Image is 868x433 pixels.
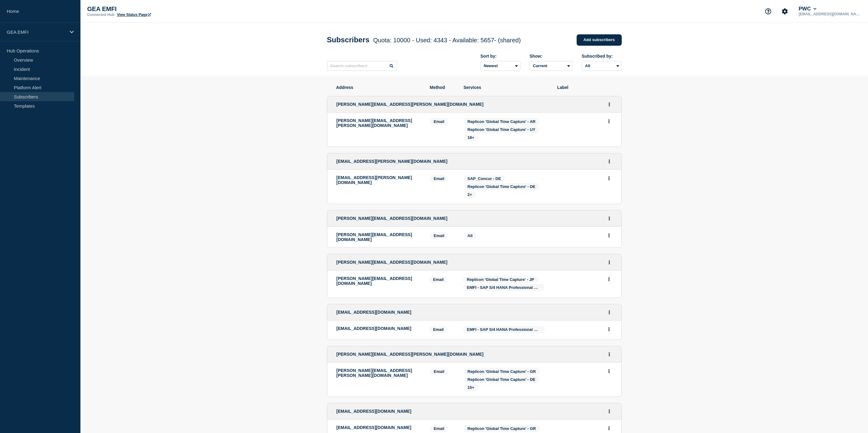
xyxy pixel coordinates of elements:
span: Label [557,85,613,90]
span: EMFI - SAP S/4 HANA Professional Cloud - JP [467,285,554,290]
span: Replicon 'Global Time Capture' - UY [468,127,535,132]
span: [EMAIL_ADDRESS][DOMAIN_NAME] [337,409,411,414]
p: [EMAIL_ADDRESS][DOMAIN_NAME] [797,12,861,16]
span: All [468,233,473,238]
a: Add subscribers [577,34,622,46]
span: Replicon 'Global Time Capture' - JP [467,277,534,282]
select: Sort by [481,61,520,71]
p: GEA EMFI [7,29,66,35]
div: Show: [530,54,573,59]
button: Actions [605,366,613,376]
button: PWC [797,6,818,12]
span: [PERSON_NAME][EMAIL_ADDRESS][DOMAIN_NAME] [337,216,448,221]
span: Replicon 'Global Time Capture' - AR [468,119,535,124]
span: Email [430,175,449,182]
p: [PERSON_NAME][EMAIL_ADDRESS][DOMAIN_NAME] [337,232,421,242]
span: 2+ [468,192,472,197]
span: Address [336,85,421,90]
button: Actions [605,407,613,416]
button: Actions [605,214,613,223]
span: Email [429,276,448,283]
span: SAP_Concur - DE [468,176,501,181]
button: Actions [605,308,613,317]
span: Email [430,118,449,125]
button: Actions [605,100,613,109]
button: Account settings [778,5,791,18]
span: [EMAIL_ADDRESS][DOMAIN_NAME] [337,310,411,315]
button: Support [762,5,775,18]
span: [EMAIL_ADDRESS][PERSON_NAME][DOMAIN_NAME] [337,159,448,164]
button: Actions [605,324,613,334]
span: [PERSON_NAME][EMAIL_ADDRESS][PERSON_NAME][DOMAIN_NAME] [337,102,484,107]
button: Actions [605,157,613,166]
button: Actions [605,117,613,126]
span: Email [430,425,449,432]
p: [PERSON_NAME][EMAIL_ADDRESS][PERSON_NAME][DOMAIN_NAME] [337,118,421,128]
p: [PERSON_NAME][EMAIL_ADDRESS][DOMAIN_NAME] [337,276,420,286]
span: 18+ [468,135,474,140]
span: Replicon 'Global Time Capture' - GR [468,369,536,374]
span: Email [430,232,449,239]
h1: Subscribers [327,36,521,44]
span: 15+ [468,385,474,390]
p: GEA EMFI [87,6,210,13]
span: Replicon 'Global Time Capture' - DE [468,377,535,382]
span: Email [429,326,448,333]
div: Sort by: [481,54,520,59]
button: Actions [605,423,613,433]
span: Services [464,85,548,90]
p: [PERSON_NAME][EMAIL_ADDRESS][PERSON_NAME][DOMAIN_NAME] [337,368,421,378]
p: [EMAIL_ADDRESS][PERSON_NAME][DOMAIN_NAME] [337,175,421,185]
select: Subscribed by [582,61,622,71]
button: Actions [605,350,613,359]
select: Deleted [530,61,573,71]
p: [EMAIL_ADDRESS][DOMAIN_NAME] [337,326,420,331]
button: Actions [605,258,613,267]
span: EMFI - SAP S/4 HANA Professional Cloud - JP [467,327,554,332]
span: Replicon 'Global Time Capture' - GR [468,426,536,431]
p: [EMAIL_ADDRESS][DOMAIN_NAME] [337,425,421,430]
span: [PERSON_NAME][EMAIL_ADDRESS][PERSON_NAME][DOMAIN_NAME] [337,352,484,357]
span: [PERSON_NAME][EMAIL_ADDRESS][DOMAIN_NAME] [337,260,448,265]
button: Actions [605,174,613,183]
input: Search subscribers [327,61,397,71]
span: Quota: 10000 - Used: 4343 - Available: 5657 - (shared) [373,37,521,44]
button: Actions [605,274,613,284]
span: Email [430,368,449,375]
button: Actions [605,231,613,240]
p: Connected Hub [87,13,115,17]
a: View Status Page [117,13,151,17]
span: Replicon 'Global Time Capture' - DE [468,184,535,189]
span: Method [430,85,454,90]
div: Subscribed by: [582,54,622,59]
